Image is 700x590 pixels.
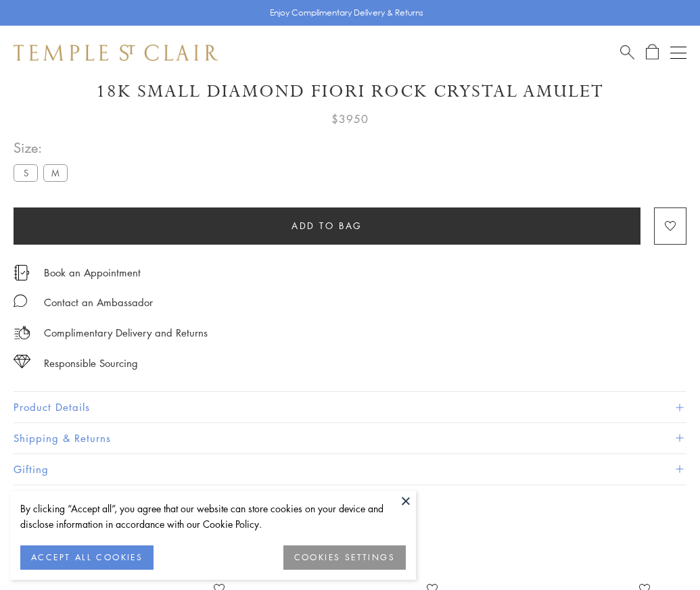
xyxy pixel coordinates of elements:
h1: 18K Small Diamond Fiori Rock Crystal Amulet [14,80,686,103]
img: Temple St. Clair [14,45,218,61]
span: Add to bag [291,218,363,233]
button: Add to bag [14,207,640,245]
button: Open navigation [670,45,686,61]
div: By clicking “Accept all”, you agree that our website can store cookies on your device and disclos... [20,501,406,532]
img: icon_sourcing.svg [14,355,30,368]
button: Gifting [14,454,686,485]
label: S [14,164,38,181]
label: M [43,164,68,181]
div: Responsible Sourcing [44,355,138,372]
p: Enjoy Complimentary Delivery & Returns [270,6,423,20]
button: Product Details [14,392,686,422]
p: Complimentary Delivery and Returns [44,324,208,341]
img: icon_appointment.svg [14,265,30,280]
span: Size: [14,137,73,159]
button: Shipping & Returns [14,423,686,453]
button: COOKIES SETTINGS [283,545,406,570]
button: ACCEPT ALL COOKIES [20,545,154,570]
a: Search [620,44,634,61]
div: Contact an Ambassador [44,294,153,311]
a: Open Shopping Bag [646,44,659,61]
img: MessageIcon-01_2.svg [14,294,27,308]
span: $3950 [331,110,369,128]
a: Book an Appointment [44,265,141,280]
img: icon_delivery.svg [14,324,30,341]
